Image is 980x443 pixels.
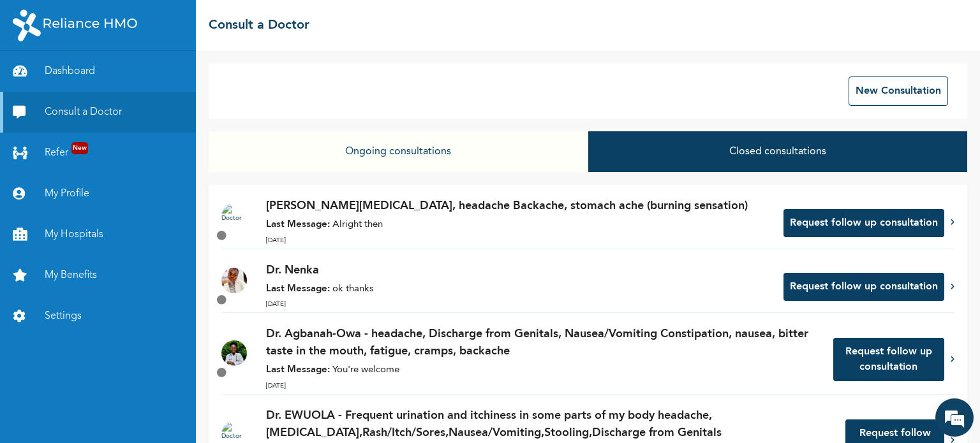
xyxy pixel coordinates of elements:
div: [DATE] [213,242,234,250]
img: photo.ls [21,127,48,158]
img: RelianceHMO's Logo [13,10,137,41]
span: [PERSON_NAME] Web Assistant [63,236,184,253]
strong: Last Message: [266,365,330,375]
strong: Last Message: [266,220,330,229]
p: [DATE] [266,300,771,309]
div: [DATE] [213,187,234,195]
div: New conversation [193,332,228,367]
p: Dr. EWUOLA - Frequent urination and itchiness in some parts of my body headache,[MEDICAL_DATA],Ra... [266,407,833,442]
div: I noticed you've been away for a bit. Is there anything else I might help you with? [63,143,224,158]
button: Closed consultations [588,131,967,172]
p: [DATE] [266,236,771,245]
div: Add Dependant [63,198,224,213]
div: Conversation(s) [66,71,214,89]
div: FAQs [125,374,244,414]
p: Dr. Agbanah-Owa - headache, Discharge from Genitals, Nausea/Vomiting Constipation, nausea, bitter... [266,326,820,360]
p: [DATE] [266,381,820,391]
p: You're welcome [266,363,820,378]
button: Request follow up consultation [783,273,944,301]
div: Minimize live chat window [209,6,240,37]
button: Request follow up consultation [833,338,944,381]
strong: Last Message: [266,284,330,294]
img: consultations [19,182,50,213]
h2: Consult a Doctor [209,16,309,35]
span: Conversation [6,396,125,406]
p: [PERSON_NAME][MEDICAL_DATA], headache Backache, stomach ache (burning sensation) [266,198,771,215]
button: Ongoing consultations [209,131,588,172]
button: Request follow up consultation [783,209,944,237]
span: New [71,142,88,154]
span: [PERSON_NAME] Web Assistant [63,126,184,143]
div: Hello. i am not able to add a family member on my profile and my plan says i can add a spouse and... [63,254,224,268]
img: Doctor [221,268,247,293]
p: Dr. Nenka [266,262,771,279]
p: ok thanks [266,282,771,297]
span: Aliyat [63,181,184,198]
button: New Consultation [849,76,948,106]
div: [DATE] [213,132,234,140]
img: Doctor [221,340,247,366]
img: Doctor [221,203,247,229]
img: photo.ls [21,236,48,268]
p: Alright then [266,218,771,233]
